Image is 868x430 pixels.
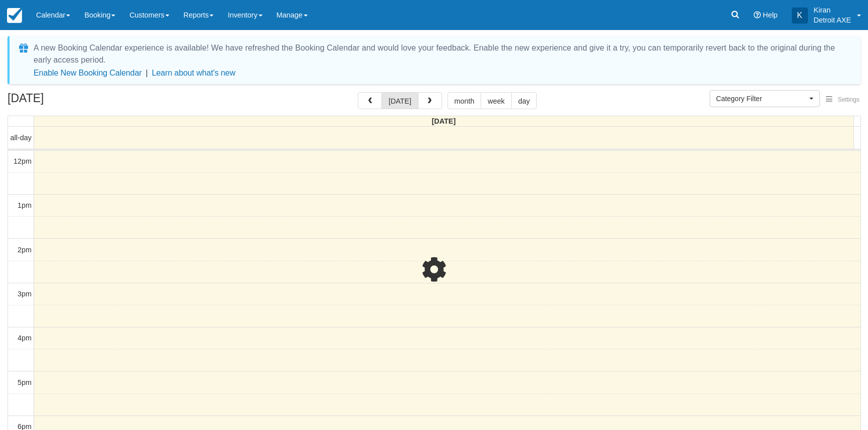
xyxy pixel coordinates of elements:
[152,69,236,77] a: Learn about what's new
[716,94,807,104] span: Category Filter
[18,334,32,342] span: 4pm
[838,96,859,103] span: Settings
[511,92,537,109] button: day
[11,134,32,142] span: all-day
[792,8,808,24] div: K
[814,15,851,25] p: Detroit AXE
[763,11,778,19] span: Help
[146,69,148,77] span: |
[432,117,456,125] span: [DATE]
[448,92,482,109] button: month
[8,92,134,111] h2: [DATE]
[381,92,418,109] button: [DATE]
[18,201,32,209] span: 1pm
[754,12,761,19] i: Help
[14,157,32,165] span: 12pm
[34,68,142,78] button: Enable New Booking Calendar
[18,246,32,254] span: 2pm
[481,92,512,109] button: week
[18,378,32,386] span: 5pm
[18,290,32,298] span: 3pm
[34,42,848,66] div: A new Booking Calendar experience is available! We have refreshed the Booking Calendar and would ...
[710,90,820,107] button: Category Filter
[814,5,851,15] p: Kiran
[7,8,22,23] img: checkfront-main-nav-mini-logo.png
[820,93,865,107] button: Settings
